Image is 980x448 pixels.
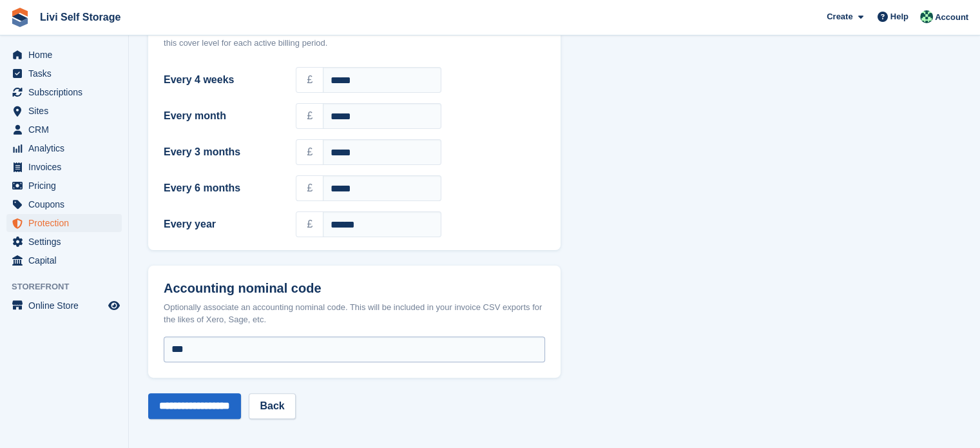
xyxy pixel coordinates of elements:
span: Pricing [28,177,106,195]
a: menu [6,121,122,139]
span: Account [935,11,968,24]
span: Settings [28,233,106,251]
a: Preview store [106,298,122,313]
span: Tasks [28,64,106,83]
span: Coupons [28,195,106,213]
div: Optionally associate an accounting nominal code. This will be included in your invoice CSV export... [164,301,545,326]
a: menu [6,177,122,195]
span: Sites [28,102,106,120]
h2: Accounting nominal code [164,281,545,296]
span: Home [28,46,106,64]
a: menu [6,297,122,315]
a: menu [6,102,122,120]
a: menu [6,64,122,83]
label: Every 6 months [164,180,280,196]
label: Every month [164,108,280,124]
a: Livi Self Storage [35,6,126,28]
a: menu [6,139,122,157]
a: menu [6,214,122,232]
span: Subscriptions [28,83,106,101]
span: Analytics [28,139,106,157]
span: Invoices [28,158,106,176]
label: Every year [164,217,280,232]
a: Back [249,393,295,419]
span: Storefront [12,280,128,293]
a: menu [6,46,122,64]
span: Online Store [28,297,106,315]
a: menu [6,251,122,269]
span: CRM [28,121,106,139]
label: Every 4 weeks [164,72,280,88]
img: Accounts [920,10,933,23]
span: Capital [28,251,106,269]
a: menu [6,83,122,101]
a: menu [6,233,122,251]
img: stora-icon-8386f47178a22dfd0bd8f6a31ec36ba5ce8667c1dd55bd0f319d3a0aa187defe.svg [10,8,30,27]
label: Every 3 months [164,144,280,160]
span: Protection [28,214,106,232]
a: menu [6,158,122,176]
span: Create [827,10,852,23]
a: menu [6,195,122,213]
span: Help [890,10,908,23]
